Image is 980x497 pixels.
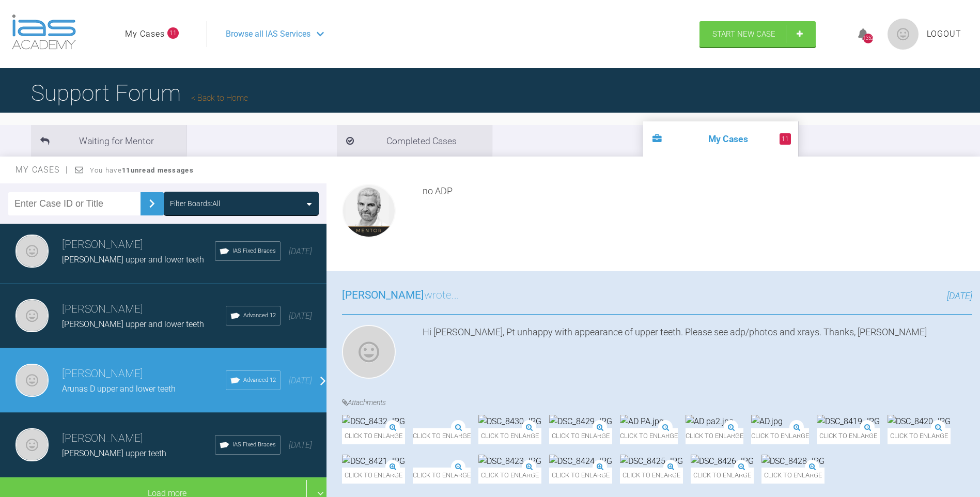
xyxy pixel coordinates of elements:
img: DSC_8421.JPG [342,455,405,468]
h3: [PERSON_NAME] [62,236,215,254]
span: Click to enlarge [691,468,754,484]
span: Click to enlarge [413,428,471,444]
div: no ADP [423,184,972,242]
span: 11 [167,27,179,39]
div: Filter Boards: All [170,198,220,209]
img: DSC_8430.JPG [478,415,541,428]
span: [DATE] [289,311,312,321]
a: Start New Case [699,21,816,47]
a: Logout [927,27,961,41]
span: Click to enlarge [888,428,951,444]
h3: [PERSON_NAME] [62,301,226,318]
div: Hi [PERSON_NAME], Pt unhappy with appearance of upper teeth. Please see adp/photos and xrays. Tha... [423,325,972,383]
input: Enter Case ID or Title [8,192,141,215]
img: DSC_8424.JPG [549,455,612,468]
img: DSC_8425.JPG [620,455,683,468]
span: Arunas D upper and lower teeth [62,384,176,394]
span: Click to enlarge [549,428,612,444]
img: DSC_8429.JPG [549,415,612,428]
span: [PERSON_NAME] upper teeth [62,448,166,458]
div: 1352 [863,34,873,43]
span: [PERSON_NAME] upper and lower teeth [62,255,204,265]
span: [DATE] [289,440,312,450]
span: [DATE] [947,290,972,301]
img: logo-light.3e3ef733.png [12,14,76,50]
img: DSC_8428.JPG [761,455,825,468]
img: AD pa2.jpg [686,415,734,428]
a: Back to Home [191,93,248,103]
li: Completed Cases [337,125,492,157]
a: My Cases [125,27,165,41]
img: AD PA.jpg [620,415,664,428]
span: Browse all IAS Services [226,27,310,41]
li: My Cases [643,121,798,157]
img: Neil Fearns [342,325,396,379]
span: Click to enlarge [478,468,541,484]
img: Neil Fearns [15,364,49,397]
img: DSC_8420.JPG [888,415,951,428]
img: DSC_8432.JPG [342,415,405,428]
span: IAS Fixed Braces [232,246,276,256]
span: Click to enlarge [620,468,683,484]
span: IAS Fixed Braces [232,440,276,449]
img: Neil Fearns [15,299,49,332]
h3: [PERSON_NAME] [62,430,215,447]
span: Click to enlarge [342,468,405,484]
span: [DATE] [289,376,312,385]
img: profile.png [888,19,919,50]
span: [PERSON_NAME] [342,289,424,301]
span: Click to enlarge [478,428,541,444]
span: Click to enlarge [761,468,825,484]
img: DSC_8423.JPG [478,455,541,468]
img: chevronRight.28bd32b0.svg [144,195,160,212]
span: 11 [780,133,791,145]
li: Waiting for Mentor [31,125,186,157]
span: Start New Case [712,29,775,39]
h3: [PERSON_NAME] [62,365,226,383]
span: Click to enlarge [549,468,612,484]
h1: Support Forum [31,75,248,111]
img: Neil Fearns [15,428,49,461]
span: You have [90,166,194,174]
img: Ross Hobson [342,184,396,238]
h3: wrote... [342,287,459,304]
span: Click to enlarge [620,428,678,444]
span: Advanced 12 [243,376,276,385]
img: AD.jpg [751,415,783,428]
img: DSC_8426.JPG [691,455,754,468]
span: Click to enlarge [817,428,880,444]
span: [PERSON_NAME] upper and lower teeth [62,319,204,329]
span: Advanced 12 [243,311,276,320]
strong: 11 unread messages [122,166,194,174]
span: Click to enlarge [686,428,743,444]
h4: Attachments [342,397,972,408]
span: [DATE] [289,246,312,256]
span: My Cases [15,165,69,175]
img: DSC_8419.JPG [817,415,880,428]
span: Click to enlarge [751,428,809,444]
img: Neil Fearns [15,235,49,268]
span: Click to enlarge [342,428,405,444]
span: Click to enlarge [413,468,471,484]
